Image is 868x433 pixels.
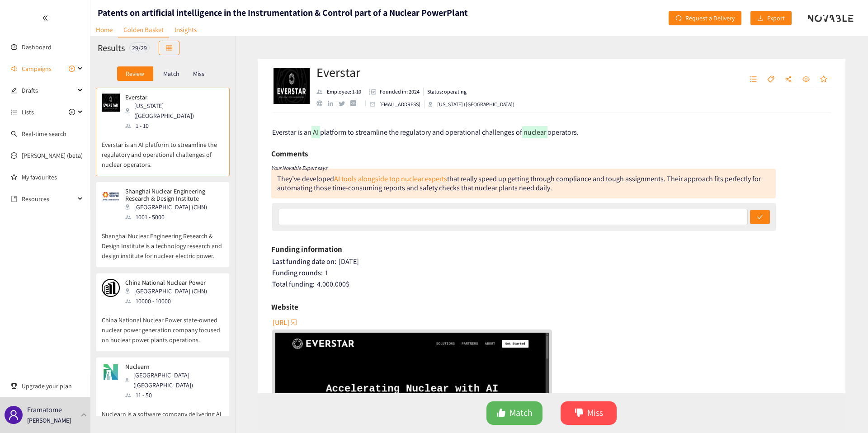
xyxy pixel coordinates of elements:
[169,23,202,37] a: Insights
[272,257,336,266] span: Last funding date on:
[98,6,468,19] h1: Patents on artificial intelligence in the Instrumentation & Control part of a Nuclear PowerPlant
[22,43,52,51] a: Dashboard
[316,100,328,106] a: website
[767,75,774,84] span: tag
[125,390,223,400] div: 11 - 50
[27,415,71,425] p: [PERSON_NAME]
[42,15,48,21] span: double-left
[125,188,217,202] p: Shanghai Nuclear Engineering Research & Design Institute
[427,88,467,96] p: Status: operating
[750,210,770,224] button: check
[271,242,342,256] h6: Funding information
[126,70,144,77] p: Review
[785,75,792,84] span: share-alt
[22,377,83,395] span: Upgrade your plan
[193,70,204,77] p: Miss
[90,23,118,37] a: Home
[424,88,467,96] li: Status
[125,279,207,286] p: China National Nuclear Power
[159,41,179,55] button: table
[522,126,547,138] mark: nuclear
[717,335,868,433] div: Widget de chat
[22,103,34,121] span: Lists
[271,165,327,171] i: Your Novable Expert says
[820,75,827,84] span: star
[575,408,584,419] span: dislike
[763,72,779,87] button: tag
[334,174,447,184] a: AI tools alongside top nuclear experts
[102,306,224,345] p: China National Nuclear Power state-owned nuclear power generation company focused on nuclear powe...
[22,151,83,160] a: [PERSON_NAME] (beta)
[11,109,17,115] span: unordered-list
[274,68,310,104] img: Company Logo
[547,127,579,137] span: operators.
[69,66,75,72] span: plus-circle
[22,81,75,99] span: Drafts
[102,279,120,297] img: Snapshot of the company's website
[125,212,223,222] div: 1001 - 5000
[272,257,832,266] div: [DATE]
[750,11,792,25] button: downloadExport
[757,214,763,221] span: check
[125,370,223,390] div: [GEOGRAPHIC_DATA] ([GEOGRAPHIC_DATA])
[125,101,223,121] div: [US_STATE] ([GEOGRAPHIC_DATA])
[118,23,169,38] a: Golden Basket
[102,94,120,112] img: Snapshot of the company's website
[271,169,776,198] div: They’ve developed that really speed up getting through compliance and tough assignments. Their ap...
[273,317,289,328] span: [URL]
[669,11,741,25] button: redoRequest a Delivery
[350,100,362,106] a: crunchbase
[272,280,832,289] div: 4.000.000 $
[273,315,298,329] button: [URL]
[102,131,224,169] p: Everstar is an AI platform to streamline the regulatory and operational challenges of nuclear ope...
[102,222,224,261] p: Shanghai Nuclear Engineering Research & Design Institute is a technology research and design inst...
[675,15,682,22] span: redo
[816,72,832,87] button: star
[22,60,52,78] span: Campaigns
[328,101,339,106] a: linkedin
[125,363,217,370] p: Nuclearn
[27,404,62,415] p: Framatome
[802,75,810,84] span: eye
[509,406,533,420] span: Match
[316,88,365,96] li: Employees
[129,42,150,53] div: 29 / 29
[685,13,735,23] span: Request a Delivery
[272,268,832,278] div: 1
[497,408,506,419] span: like
[11,87,17,94] span: edit
[271,147,308,160] h6: Comments
[327,88,361,96] p: Employee: 1-10
[69,109,75,115] span: plus-circle
[22,190,75,208] span: Resources
[379,100,420,108] p: [EMAIL_ADDRESS]
[125,202,223,212] div: [GEOGRAPHIC_DATA] (CHN)
[125,286,212,296] div: [GEOGRAPHIC_DATA] (CHN)
[272,279,315,289] span: Total funding:
[11,196,17,202] span: book
[767,13,785,23] span: Export
[750,75,757,84] span: unordered-list
[272,127,311,137] span: Everstar is an
[316,63,514,81] h2: Everstar
[271,300,298,314] h6: Website
[428,100,514,108] div: [US_STATE] ([GEOGRAPHIC_DATA])
[757,15,764,22] span: download
[8,409,19,420] span: user
[780,72,797,87] button: share-alt
[163,70,179,77] p: Match
[125,296,212,306] div: 10000 - 10000
[380,88,420,96] p: Founded in: 2024
[311,126,320,138] mark: AI
[486,401,542,425] button: likeMatch
[717,335,868,433] iframe: Chat Widget
[98,42,125,54] h2: Results
[102,188,120,206] img: Snapshot of the company's website
[745,72,761,87] button: unordered-list
[22,130,66,138] a: Real-time search
[272,268,323,278] span: Funding rounds:
[166,45,172,52] span: table
[11,66,17,72] span: sound
[365,88,424,96] li: Founded in year
[798,72,814,87] button: eye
